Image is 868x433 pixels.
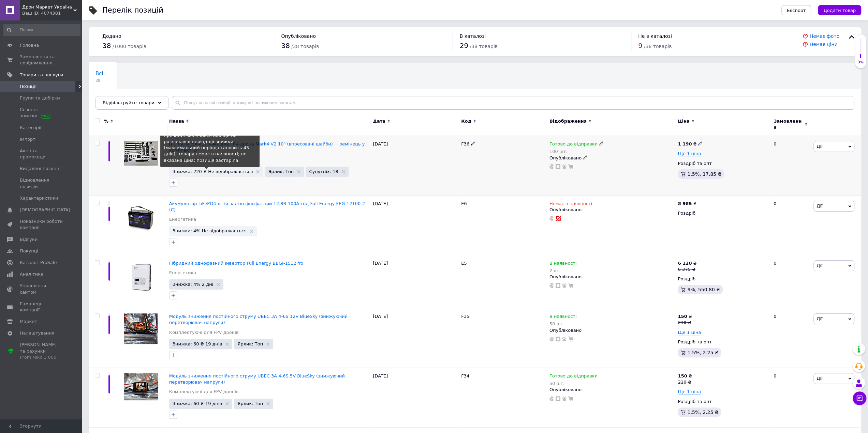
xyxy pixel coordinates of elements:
[20,177,63,189] span: Відновлення позицій
[460,33,486,39] span: В каталозі
[102,33,121,39] span: Додано
[164,126,256,164] div: Знижка не відображається. Можливі причини: закінчився або ще не розпочався період дії знижки (мак...
[769,136,812,196] div: 0
[173,169,253,174] span: Знижка: 220 ₴ Не відображається
[20,342,63,360] span: [PERSON_NAME] та рахунки
[816,263,822,268] span: Дії
[3,24,80,36] input: Пошук
[549,381,598,386] div: 50 шт.
[20,354,63,360] div: Prom мікс 1 000
[549,207,675,213] div: Опубліковано
[678,339,768,345] div: Роздріб та опт
[678,160,768,167] div: Роздріб та опт
[124,373,158,400] img: Модуль снижения постоянного тока UBEC 3A 4-6S 5V BlueSky
[169,329,239,336] a: Комплектуючі для FPV дронів
[371,255,459,308] div: [DATE]
[687,409,718,415] span: 1.5%, 2.25 ₴
[20,195,58,201] span: Характеристики
[20,218,63,231] span: Показники роботи компанії
[678,330,701,335] span: Ще 1 ціна
[268,169,294,174] span: Ярлик: Топ
[102,42,111,50] span: 38
[816,144,822,149] span: Дії
[371,195,459,255] div: [DATE]
[20,95,60,101] span: Групи та добірки
[470,44,498,49] span: / 38 товарів
[95,71,103,77] span: Всі
[169,216,196,222] a: Енергетика
[678,266,696,273] div: 6 375 ₴
[20,271,43,277] span: Аналітика
[769,308,812,368] div: 0
[371,136,459,196] div: [DATE]
[678,314,687,319] b: 150
[371,368,459,427] div: [DATE]
[678,201,692,206] b: 8 985
[309,169,338,174] span: Супутніх: 18
[549,321,577,326] div: 50 шт.
[169,373,345,385] span: Модуль зниження постійного струму UBEC 3A 4-6S 5V BlueSky (знижуючий перетворювач напруги)
[816,203,822,208] span: Дії
[20,236,38,243] span: Відгуки
[687,350,718,355] span: 1.5%, 2.25 ₴
[461,373,469,378] span: F34
[678,118,689,124] span: Ціна
[169,261,304,266] a: Гібридний однофазний інвертор Full Energy BBGI-1512Pro
[549,201,592,208] span: Немає в наявності
[20,72,63,78] span: Товари та послуги
[281,33,316,39] span: Опубліковано
[113,44,146,49] span: / 1000 товарів
[823,8,856,13] span: Додати товар
[549,314,577,321] span: В наявності
[678,276,768,282] div: Роздріб
[769,195,812,255] div: 0
[169,389,239,395] a: Комплектуючі для FPV дронів
[461,201,467,206] span: Е6
[787,8,806,13] span: Експорт
[769,368,812,427] div: 0
[781,5,811,15] button: Експорт
[20,148,63,160] span: Акції та промокоди
[22,10,82,16] div: Ваш ID: 4074381
[638,33,672,39] span: Не в каталозі
[173,401,222,406] span: Знижка: 60 ₴ 19 днів
[678,379,692,385] div: 210 ₴
[102,7,163,14] div: Перелік позицій
[678,313,692,320] div: ₴
[549,274,675,280] div: Опубліковано
[678,320,692,326] div: 210 ₴
[124,313,158,344] img: Модуль снижения постоянного тока UBEC 3A 4-6S 12V BlueSky (снижающий преобразователь напряжения)
[20,283,63,295] span: Управління сайтом
[281,42,290,50] span: 38
[678,141,703,147] div: ₴
[678,373,687,378] b: 150
[460,42,468,50] span: 29
[169,201,365,212] a: Акумулятор LiFePO4 літій залізо фосфатний 12.8В 100А·год Full Energy FEG-12100-2 (C)
[20,260,57,266] span: Каталог ProSale
[678,141,692,146] b: 1 190
[20,107,63,119] span: Сезонні знижки
[678,260,696,266] div: ₴
[461,141,469,146] span: F36
[172,96,854,110] input: Пошук по назві позиції, артикулу і пошуковим запитам
[291,44,319,49] span: / 38 товарів
[678,201,696,207] div: ₴
[169,141,365,153] a: [PERSON_NAME] рама для FPV-дрона Mark4 V2 10" (впресовані шайби) + ремінець у комплекті
[549,268,577,273] div: 2 шт.
[173,342,222,346] span: Знижка: 60 ₴ 19 днів
[371,308,459,368] div: [DATE]
[549,155,675,161] div: Опубліковано
[678,373,692,379] div: ₴
[124,201,158,235] img: Аккумулятор LiFePO4 литий железо фосфатный 12.8В 100Ач Full Energy FEG-12100-2 (C)
[549,327,675,334] div: Опубліковано
[549,118,587,124] span: Відображення
[22,4,73,10] span: Дрон Маркет Україна
[855,60,866,65] div: 3%
[20,136,35,142] span: Імпорт
[20,248,38,254] span: Покупці
[169,314,348,325] a: Модуль зниження постійного струму UBEC 3A 4-6S 12V BlueSky (знижуючий перетворювач напруги)
[124,260,158,294] img: Гибридный однофазный инвертор Full Energy BBGI-1512Pro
